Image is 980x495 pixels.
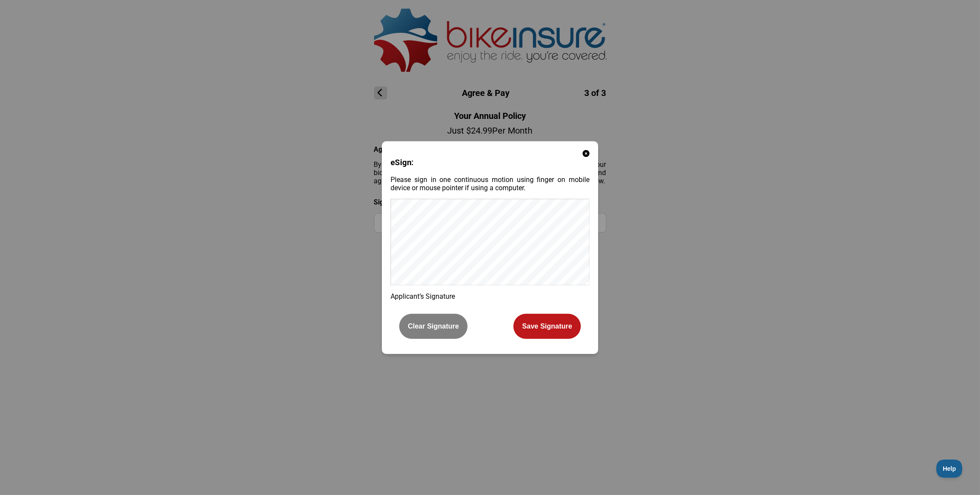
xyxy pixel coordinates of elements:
button: Clear Signature [399,314,468,339]
p: Please sign in one continuous motion using finger on mobile device or mouse pointer if using a co... [391,176,589,192]
p: Applicant’s Signature [391,292,589,300]
h3: eSign: [391,158,589,167]
button: Save Signature [513,314,581,339]
iframe: Toggle Customer Support [936,460,963,478]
